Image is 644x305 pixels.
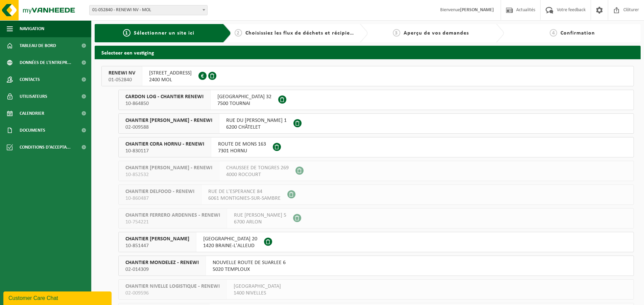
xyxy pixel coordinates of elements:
span: 7301 HORNU [218,148,266,154]
span: CHANTIER FERRERO ARDENNES - RENEWI [125,212,220,219]
button: CHANTIER CORA HORNU - RENEWI 10-830117 ROUTE DE MONS 1637301 HORNU [118,137,634,157]
span: 02-009596 [125,290,220,297]
span: [GEOGRAPHIC_DATA] [234,283,281,290]
span: 01-052840 - RENEWI NV - MOL [90,5,207,15]
span: 6200 CHÂTELET [226,124,287,131]
span: Calendrier [20,105,44,122]
h2: Selecteer een vestiging [95,46,641,59]
span: Choisissiez les flux de déchets et récipients [245,30,358,36]
span: CHANTIER [PERSON_NAME] - RENEWI [125,165,212,171]
span: Aperçu de vos demandes [404,30,469,36]
span: 7500 TOURNAI [217,100,271,107]
span: 2400 MOL [149,77,192,83]
span: Utilisateurs [20,88,47,105]
span: 10-860487 [125,195,194,202]
button: CHANTIER [PERSON_NAME] - RENEWI 02-009588 RUE DU [PERSON_NAME] 16200 CHÂTELET [118,113,634,134]
span: [STREET_ADDRESS] [149,70,192,77]
button: CARDON LOG - CHANTIER RENEWI 10-864850 [GEOGRAPHIC_DATA] 327500 TOURNAI [118,90,634,110]
span: Tableau de bord [20,37,56,54]
span: Confirmation [560,30,595,36]
span: 5020 TEMPLOUX [213,266,286,273]
span: 6700 ARLON [234,219,286,225]
span: CHANTIER [PERSON_NAME] - RENEWI [125,117,212,124]
span: 10-754221 [125,219,220,225]
button: CHANTIER MONDELEZ - RENEWI 02-014309 NOUVELLE ROUTE DE SUARLEE 65020 TEMPLOUX [118,256,634,276]
span: 3 [393,29,400,37]
span: 10-864850 [125,100,204,107]
span: Contacts [20,71,40,88]
span: RUE DE L'ESPERANCE 84 [208,188,281,195]
span: NOUVELLE ROUTE DE SUARLEE 6 [213,259,286,266]
span: CARDON LOG - CHANTIER RENEWI [125,93,204,100]
span: 10-851447 [125,242,189,249]
span: 2 [235,29,242,37]
span: 6061 MONTIGNIES-SUR-SAMBRE [208,195,281,202]
span: 02-009588 [125,124,212,131]
span: 02-014309 [125,266,199,273]
span: 01-052840 [109,77,135,83]
span: Conditions d'accepta... [20,139,71,156]
span: CHANTIER MONDELEZ - RENEWI [125,259,199,266]
button: RENEWI NV 01-052840 [STREET_ADDRESS]2400 MOL [101,66,634,86]
span: 1 [123,29,130,37]
span: CHAUSSEE DE TONGRES 269 [226,165,289,171]
span: CHANTIER NIVELLE LOGISTIQUE - RENEWI [125,283,220,290]
span: [GEOGRAPHIC_DATA] 32 [217,93,271,100]
span: CHANTIER [PERSON_NAME] [125,236,189,242]
span: Données de l'entrepr... [20,54,71,71]
span: 4000 ROCOURT [226,171,289,178]
span: 1420 BRAINE-L'ALLEUD [203,242,257,249]
button: CHANTIER [PERSON_NAME] 10-851447 [GEOGRAPHIC_DATA] 201420 BRAINE-L'ALLEUD [118,232,634,252]
span: RUE [PERSON_NAME] 5 [234,212,286,219]
span: CHANTIER CORA HORNU - RENEWI [125,141,204,148]
span: CHANTIER DELFOOD - RENEWI [125,188,194,195]
span: 10-852532 [125,171,212,178]
iframe: chat widget [3,290,113,305]
span: 4 [550,29,557,37]
span: 1400 NIVELLES [234,290,281,297]
span: [GEOGRAPHIC_DATA] 20 [203,236,257,242]
span: RUE DU [PERSON_NAME] 1 [226,117,287,124]
strong: [PERSON_NAME] [460,7,494,13]
span: Navigation [20,20,44,37]
span: Documents [20,122,45,139]
span: RENEWI NV [109,70,135,77]
span: ROUTE DE MONS 163 [218,141,266,148]
span: 01-052840 - RENEWI NV - MOL [89,5,208,15]
span: Sélectionner un site ici [134,30,194,36]
span: 10-830117 [125,148,204,154]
